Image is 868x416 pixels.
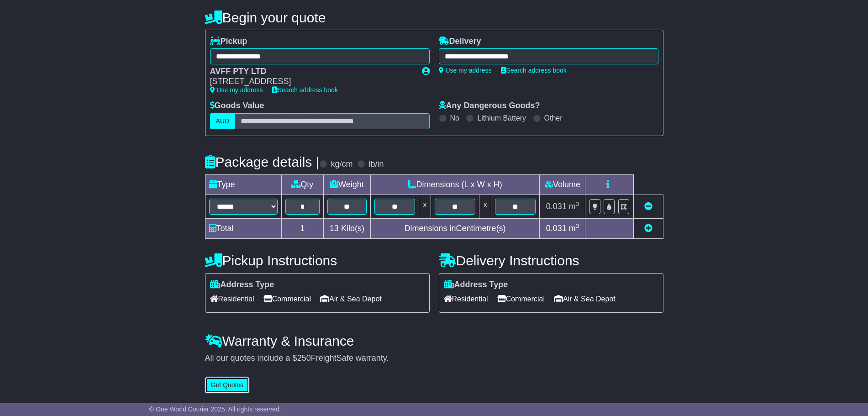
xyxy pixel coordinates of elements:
td: 1 [281,218,324,238]
td: x [479,195,491,218]
label: AUD [210,113,236,129]
label: Goods Value [210,101,264,111]
label: Lithium Battery [477,114,526,122]
td: Qty [281,174,324,195]
label: Address Type [210,280,274,290]
a: Use my address [439,67,492,74]
span: m [569,202,579,211]
span: 13 [330,224,339,233]
span: 250 [297,353,311,363]
label: Delivery [439,37,481,47]
label: kg/cm [331,159,352,169]
td: Weight [324,174,371,195]
h4: Begin your quote [205,10,663,25]
span: Residential [210,292,254,306]
td: Dimensions in Centimetre(s) [370,218,540,238]
label: Other [544,114,563,122]
span: 0.031 [546,202,567,211]
div: All our quotes include a $ FreightSafe warranty. [205,353,663,363]
a: Remove this item [644,202,652,211]
a: Use my address [210,86,263,94]
label: Pickup [210,37,247,47]
div: AVFF PTY LTD [210,67,413,77]
sup: 3 [576,200,579,207]
span: Commercial [263,292,311,306]
td: Volume [540,174,585,195]
label: Address Type [444,280,508,290]
span: © One World Courier 2025. All rights reserved. [149,405,281,413]
span: Air & Sea Depot [320,292,382,306]
span: Air & Sea Depot [554,292,615,306]
h4: Package details | [205,154,320,169]
span: Commercial [497,292,545,306]
div: [STREET_ADDRESS] [210,77,413,87]
label: Any Dangerous Goods? [439,101,540,111]
button: Get Quotes [205,377,250,393]
h4: Pickup Instructions [205,253,430,268]
span: Residential [444,292,488,306]
h4: Delivery Instructions [439,253,663,268]
td: Dimensions (L x W x H) [370,174,540,195]
td: x [419,195,431,218]
span: 0.031 [546,224,567,233]
a: Search address book [501,67,567,74]
sup: 3 [576,222,579,229]
td: Type [205,174,281,195]
h4: Warranty & Insurance [205,333,663,348]
td: Kilo(s) [324,218,371,238]
a: Add new item [644,224,652,233]
label: lb/in [368,159,384,169]
span: m [569,224,579,233]
label: No [450,114,459,122]
a: Search address book [272,86,338,94]
td: Total [205,218,281,238]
